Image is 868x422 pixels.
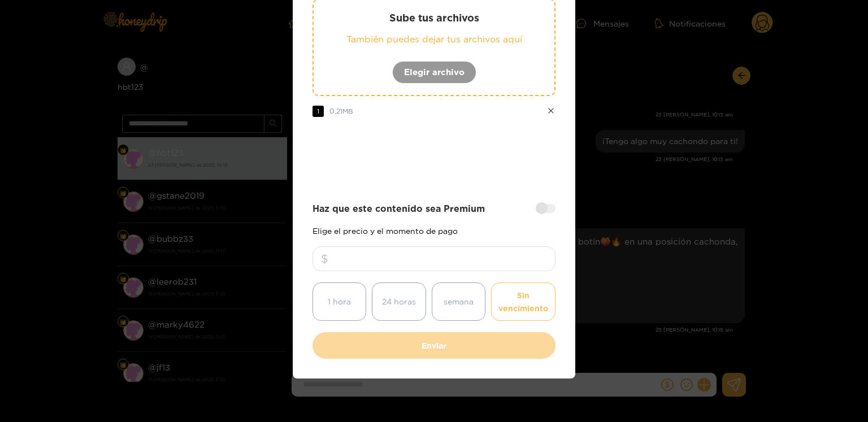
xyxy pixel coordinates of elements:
[313,203,485,214] font: Haz que este contenido sea Premium
[317,107,319,115] font: 1
[342,107,353,115] font: MB
[444,297,474,306] font: semana
[329,107,342,115] font: 0,21
[432,282,485,321] button: semana
[382,297,416,306] font: 24 horas
[389,12,479,23] font: Sube tus archivos
[328,297,351,306] font: 1 hora
[372,282,426,321] button: 24 horas
[491,282,555,321] button: Sin vencimiento
[313,332,555,359] button: Enviar
[392,61,476,84] button: Elegir archivo
[346,34,522,44] font: También puedes dejar tus archivos aquí
[313,227,458,235] font: Elige el precio y el momento de pago
[313,282,366,321] button: 1 hora
[422,341,446,350] font: Enviar
[498,291,548,312] font: Sin vencimiento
